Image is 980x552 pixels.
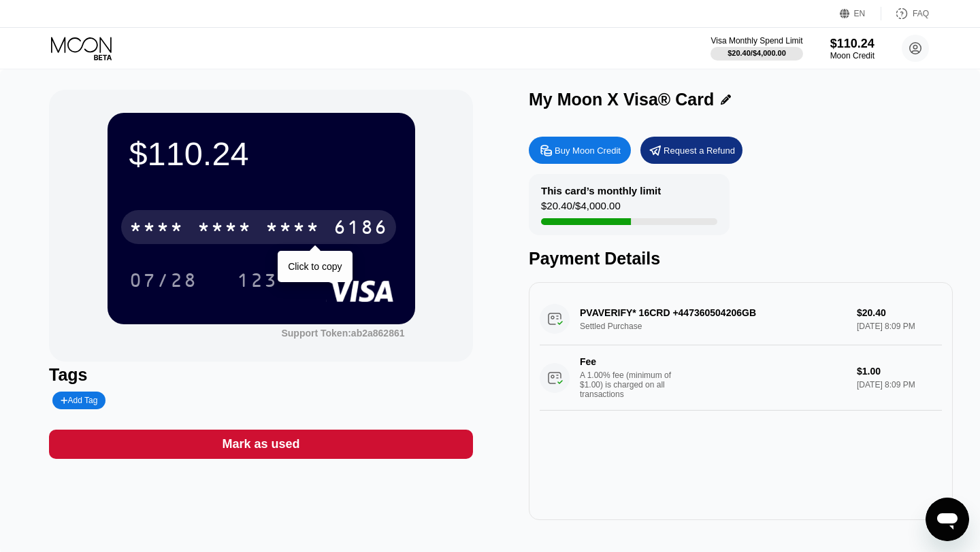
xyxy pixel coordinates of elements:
div: Add Tag [61,396,97,405]
div: $110.24 [830,37,875,51]
div: Tags [49,365,473,385]
div: Visa Monthly Spend Limit [710,36,802,46]
div: My Moon X Visa® Card [529,90,714,109]
div: Support Token: ab2a862861 [281,328,404,339]
div: This card’s monthly limit [541,185,661,196]
div: Click to copy [288,261,342,272]
div: 123 [227,263,288,297]
div: Support Token:ab2a862861 [281,328,404,339]
div: 6186 [333,218,388,240]
div: [DATE] 8:09 PM [857,380,942,390]
div: 123 [237,271,278,293]
div: 07/28 [129,271,197,293]
div: Buy Moon Credit [529,137,631,164]
div: $20.40 / $4,000.00 [541,200,621,218]
div: EN [854,9,866,18]
div: $110.24Moon Credit [830,37,875,61]
iframe: Button to launch messaging window [926,498,969,541]
div: Request a Refund [664,145,735,156]
div: EN [840,7,881,20]
div: $1.00 [857,366,942,377]
div: Mark as used [222,436,299,452]
div: Buy Moon Credit [555,145,621,156]
div: Payment Details [529,249,953,269]
div: A 1.00% fee (minimum of $1.00) is charged on all transactions [580,370,682,399]
div: Moon Credit [830,51,875,61]
div: FAQ [913,9,929,18]
div: Add Tag [52,392,105,409]
div: Mark as used [49,430,473,459]
div: Visa Monthly Spend Limit$20.40/$4,000.00 [710,36,802,61]
div: $110.24 [129,135,393,173]
div: $20.40 / $4,000.00 [728,49,786,57]
div: Request a Refund [640,137,742,164]
div: FeeA 1.00% fee (minimum of $1.00) is charged on all transactions$1.00[DATE] 8:09 PM [540,345,942,411]
div: Fee [580,356,675,367]
div: FAQ [881,7,929,20]
div: 07/28 [119,263,208,297]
